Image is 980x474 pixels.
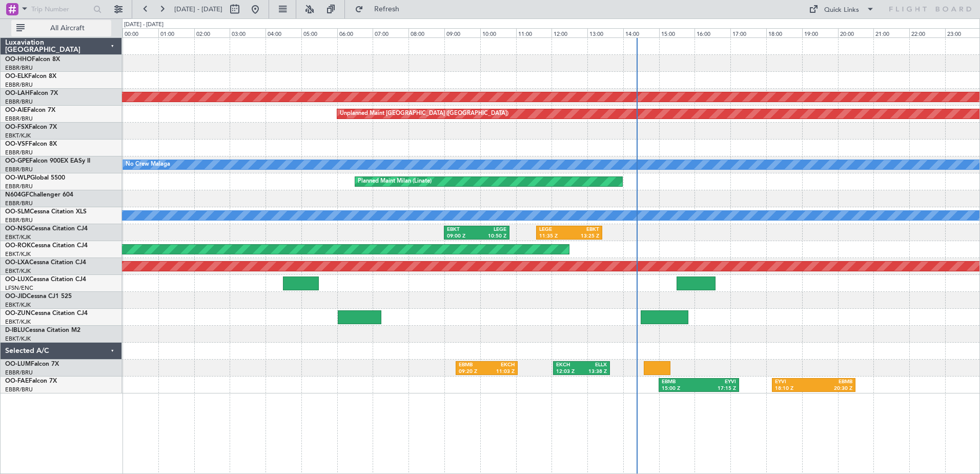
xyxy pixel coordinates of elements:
[444,28,480,37] div: 09:00
[802,28,838,37] div: 19:00
[5,361,59,367] a: OO-LUMFalcon 7X
[5,98,33,106] a: EBBR/BRU
[5,250,31,258] a: EBKT/KJK
[539,226,569,233] div: LEGE
[569,233,599,240] div: 13:25 Z
[447,233,477,240] div: 09:00 Z
[5,73,56,80] a: OO-ELKFalcon 8X
[5,233,31,241] a: EBKT/KJK
[122,28,158,37] div: 00:00
[5,200,33,207] a: EBBR/BRU
[230,28,266,37] div: 03:00
[5,141,57,147] a: OO-VSFFalcon 8X
[556,368,581,376] div: 12:03 Z
[556,362,581,369] div: EKCH
[775,379,814,386] div: EYVI
[587,28,623,37] div: 13:00
[5,209,87,215] a: OO-SLMCessna Citation XLS
[5,90,58,96] a: OO-LAHFalcon 7X
[5,369,33,377] a: EBBR/BRU
[804,1,880,17] button: Quick Links
[409,28,444,37] div: 08:00
[552,28,587,37] div: 12:00
[447,226,477,233] div: EBKT
[909,28,945,37] div: 22:00
[5,226,88,232] a: OO-NSGCessna Citation CJ4
[5,216,33,224] a: EBBR/BRU
[194,28,230,37] div: 02:00
[126,157,170,172] div: No Crew Malaga
[5,90,30,96] span: OO-LAH
[5,192,29,198] span: N604GF
[373,28,409,37] div: 07:00
[5,56,32,63] span: OO-HHO
[581,362,606,369] div: ELLX
[5,107,55,113] a: OO-AIEFalcon 7X
[813,379,852,386] div: EBMB
[623,28,659,37] div: 14:00
[5,183,33,190] a: EBBR/BRU
[5,226,31,232] span: OO-NSG
[662,385,699,392] div: 15:00 Z
[5,81,33,89] a: EBBR/BRU
[5,327,80,333] a: D-IBLUCessna Citation M2
[5,276,29,283] span: OO-LUX
[5,327,25,333] span: D-IBLU
[5,192,73,198] a: N604GFChallenger 604
[158,28,194,37] div: 01:00
[5,124,57,130] a: OO-FSXFalcon 7X
[480,28,516,37] div: 10:00
[5,310,88,317] a: OO-ZUNCessna Citation CJ4
[486,362,514,369] div: EKCH
[124,21,164,29] div: [DATE] - [DATE]
[5,64,33,72] a: EBBR/BRU
[365,6,409,13] span: Refresh
[337,28,373,37] div: 06:00
[5,209,30,215] span: OO-SLM
[5,378,29,384] span: OO-FAE
[301,28,337,37] div: 05:00
[11,20,111,36] button: All Aircraft
[477,226,506,233] div: LEGE
[5,310,31,317] span: OO-ZUN
[358,174,432,189] div: Planned Maint Milan (Linate)
[459,362,486,369] div: EBMB
[459,368,486,376] div: 09:20 Z
[730,28,766,37] div: 17:00
[5,260,29,266] span: OO-LXA
[766,28,802,37] div: 18:00
[5,132,31,140] a: EBKT/KJK
[5,56,60,63] a: OO-HHOFalcon 8X
[5,276,86,283] a: OO-LUXCessna Citation CJ4
[581,368,606,376] div: 13:38 Z
[340,106,508,122] div: Unplanned Maint [GEOGRAPHIC_DATA] ([GEOGRAPHIC_DATA])
[662,379,699,386] div: EBMB
[5,318,31,326] a: EBKT/KJK
[5,243,88,249] a: OO-ROKCessna Citation CJ4
[350,1,412,17] button: Refresh
[699,379,736,386] div: EYVI
[5,260,86,266] a: OO-LXACessna Citation CJ4
[5,267,31,275] a: EBKT/KJK
[516,28,552,37] div: 11:00
[5,149,33,156] a: EBBR/BRU
[5,124,29,130] span: OO-FSX
[5,301,31,309] a: EBKT/KJK
[5,166,33,173] a: EBBR/BRU
[659,28,695,37] div: 15:00
[5,243,31,249] span: OO-ROK
[813,385,852,392] div: 20:30 Z
[174,5,222,14] span: [DATE] - [DATE]
[873,28,909,37] div: 21:00
[27,25,108,32] span: All Aircraft
[5,378,57,384] a: OO-FAEFalcon 7X
[5,175,65,181] a: OO-WLPGlobal 5500
[5,141,29,147] span: OO-VSF
[5,107,27,113] span: OO-AIE
[31,2,90,17] input: Trip Number
[569,226,599,233] div: EBKT
[477,233,506,240] div: 10:50 Z
[5,361,31,367] span: OO-LUM
[775,385,814,392] div: 18:10 Z
[266,28,301,37] div: 04:00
